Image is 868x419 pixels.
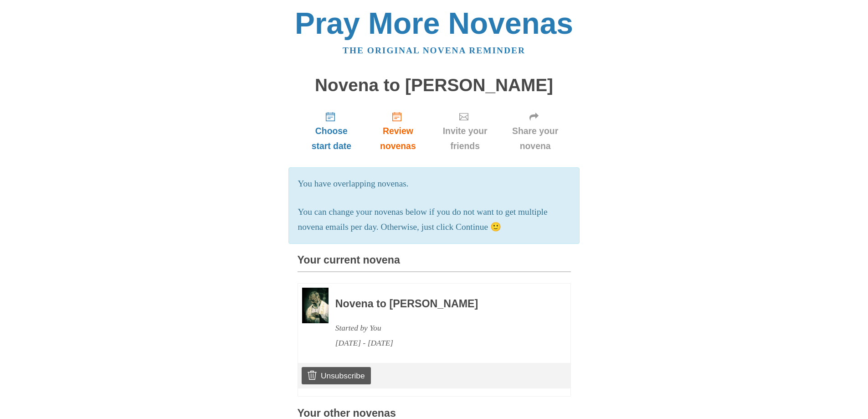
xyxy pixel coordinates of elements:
[302,288,329,323] img: Novena image
[365,104,430,158] a: Review novenas
[298,176,570,191] p: You have overlapping novenas.
[509,124,562,154] span: Share your novena
[298,104,366,158] a: Choose start date
[307,124,357,154] span: Choose start date
[431,104,500,158] a: Invite your friends
[298,254,571,272] h3: Your current novena
[298,205,570,235] p: You can change your novenas below if you do not want to get multiple novena emails per day. Other...
[440,124,491,154] span: Invite your friends
[298,76,571,95] h1: Novena to [PERSON_NAME]
[335,321,546,336] div: Started by You
[302,367,370,384] a: Unsubscribe
[335,298,546,310] h3: Novena to [PERSON_NAME]
[500,104,571,158] a: Share your novena
[375,124,421,154] span: Review novenas
[335,336,546,351] div: [DATE] - [DATE]
[343,46,525,55] a: The original novena reminder
[295,6,573,40] a: Pray More Novenas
